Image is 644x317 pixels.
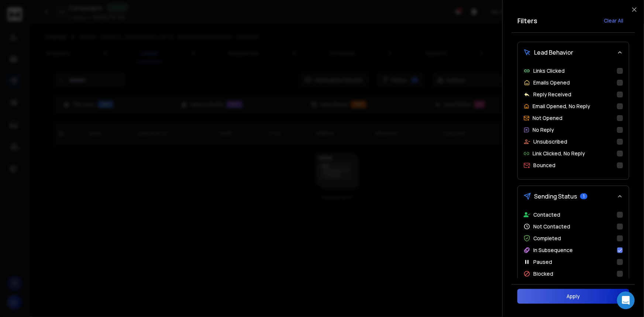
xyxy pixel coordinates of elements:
[518,42,629,63] button: Lead Behavior
[533,270,553,278] p: Blocked
[617,292,635,309] div: Open Intercom Messenger
[533,235,561,242] p: Completed
[533,67,565,75] p: Links Clicked
[598,13,629,28] button: Clear All
[533,79,570,86] p: Emails Opened
[533,247,573,254] p: In Subsequence
[518,207,629,288] div: Sending Status1
[533,211,560,218] p: Contacted
[580,193,588,199] span: 1
[533,162,555,169] p: Bounced
[518,63,629,179] div: Lead Behavior
[534,48,573,57] span: Lead Behavior
[533,258,552,266] p: Paused
[518,186,629,207] button: Sending Status1
[533,126,554,134] p: No Reply
[533,138,567,145] p: Unsubscribed
[533,114,562,122] p: Not Opened
[533,150,585,157] p: Link Clicked, No Reply
[517,15,537,26] h2: Filters
[517,289,629,304] button: Apply
[533,91,571,98] p: Reply Received
[533,223,570,230] p: Not Contacted
[533,103,590,110] p: Email Opened, No Reply
[534,192,577,201] span: Sending Status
